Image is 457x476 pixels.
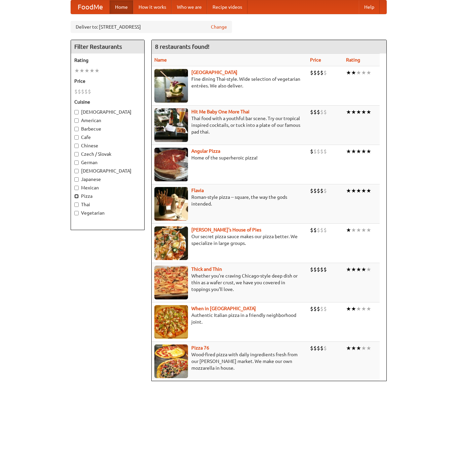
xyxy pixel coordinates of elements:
[356,344,361,352] li: ★
[320,266,323,273] li: $
[154,312,305,325] p: Authentic Italian pizza in a friendly neighborhood joint.
[351,226,356,234] li: ★
[351,148,356,155] li: ★
[317,108,320,116] li: $
[74,57,141,64] h5: Rating
[351,187,356,194] li: ★
[310,344,313,352] li: $
[323,69,327,76] li: $
[346,69,351,76] li: ★
[346,57,360,63] a: Rating
[313,69,317,76] li: $
[317,266,320,273] li: $
[74,210,141,216] label: Vegetarian
[356,187,361,194] li: ★
[346,305,351,313] li: ★
[71,40,144,53] h4: Filter Restaurants
[356,148,361,155] li: ★
[320,187,323,194] li: $
[313,108,317,116] li: $
[94,67,100,74] li: ★
[317,305,320,313] li: $
[320,226,323,234] li: $
[356,305,361,313] li: ★
[74,88,78,95] li: $
[191,345,209,351] a: Pizza 76
[154,344,188,378] img: pizza76.jpg
[191,188,204,193] b: Flavia
[351,108,356,116] li: ★
[74,125,141,132] label: Barbecue
[366,226,371,234] li: ★
[361,108,366,116] li: ★
[110,0,133,14] a: Home
[74,184,141,191] label: Mexican
[74,193,141,199] label: Pizza
[84,88,88,95] li: $
[351,344,356,352] li: ★
[313,187,317,194] li: $
[366,305,371,313] li: ★
[191,306,256,311] b: When in [GEOGRAPHIC_DATA]
[133,0,172,14] a: How it works
[323,148,327,155] li: $
[74,127,79,131] input: Barbecue
[74,201,141,208] label: Thai
[320,148,323,155] li: $
[366,266,371,273] li: ★
[84,67,89,74] li: ★
[155,43,210,50] ng-pluralize: 8 restaurants found!
[191,109,250,114] a: Hit Me Baby One More Thai
[356,69,361,76] li: ★
[366,344,371,352] li: ★
[74,194,79,198] input: Pizza
[320,344,323,352] li: $
[361,148,366,155] li: ★
[74,118,79,123] input: American
[310,266,313,273] li: $
[313,266,317,273] li: $
[74,109,141,115] label: [DEMOGRAPHIC_DATA]
[310,57,321,63] a: Price
[74,168,141,174] label: [DEMOGRAPHIC_DATA]
[74,186,79,190] input: Mexican
[320,108,323,116] li: $
[154,154,305,161] p: Home of the superheroic pizza!
[74,134,141,141] label: Cafe
[74,160,79,165] input: German
[361,305,366,313] li: ★
[74,110,79,114] input: [DEMOGRAPHIC_DATA]
[323,226,327,234] li: $
[207,0,247,14] a: Recipe videos
[211,24,227,30] a: Change
[346,187,351,194] li: ★
[154,351,305,371] p: Wood-fired pizza with daily ingredients fresh from our [PERSON_NAME] market. We make our own mozz...
[356,266,361,273] li: ★
[191,266,222,272] a: Thick and Thin
[154,266,188,299] img: thick.jpg
[351,266,356,273] li: ★
[317,148,320,155] li: $
[366,108,371,116] li: ★
[154,148,188,181] img: angular.jpg
[191,70,237,75] a: [GEOGRAPHIC_DATA]
[74,117,141,124] label: American
[172,0,207,14] a: Who we are
[191,148,220,154] b: Angular Pizza
[346,266,351,273] li: ★
[323,344,327,352] li: $
[74,78,141,84] h5: Price
[74,159,141,166] label: German
[74,142,141,149] label: Chinese
[154,226,188,260] img: luigis.jpg
[317,69,320,76] li: $
[191,227,261,232] a: [PERSON_NAME]'s House of Pies
[310,226,313,234] li: $
[346,226,351,234] li: ★
[78,88,81,95] li: $
[313,305,317,313] li: $
[346,148,351,155] li: ★
[154,194,305,207] p: Roman-style pizza -- square, the way the gods intended.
